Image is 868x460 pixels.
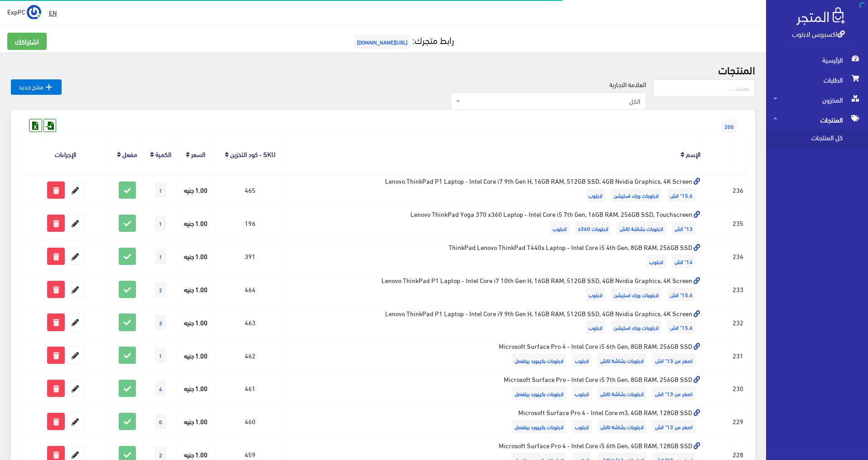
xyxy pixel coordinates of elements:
span: [URL][DOMAIN_NAME] [354,35,410,49]
span: 1 [155,347,166,363]
td: 234 [730,240,746,273]
span: لابتوبات x360 [575,221,611,235]
a: كل المنتجات [766,130,868,150]
span: الرئيسية [773,50,861,70]
td: 1.00 جنيه [177,273,214,306]
td: 233 [730,273,746,306]
span: 15.6" انش [667,288,695,301]
span: 13" انش [672,221,695,235]
span: لابتوب [586,320,605,334]
td: 1.00 جنيه [177,240,214,273]
label: العلامة التجارية [609,79,646,89]
span: لابتوبات ورك استيشن [611,320,661,334]
span: 1 [155,215,166,231]
a: الطلبات [766,70,868,90]
td: 1.00 جنيه [177,207,214,240]
span: 15.6" انش [667,320,695,334]
span: لابتوبات بكيبورد بيتفصل [512,387,566,400]
span: 3 [155,315,166,330]
span: لابتوب [572,353,592,367]
a: الرئيسية [766,50,868,70]
td: Lenovo ThinkPad P1 Laptop - Intel Core i7 9th Gen H, 16GB RAM, 512GB SSD, 4GB Nvidia Graphics, 4K... [286,173,703,206]
a: مفعل [122,147,137,160]
i:  [43,82,54,93]
a: اكسبريس لابتوب [792,27,845,40]
span: المنتجات [773,110,861,130]
td: Microsoft Surface Pro 4 - Intel Core m3, 4GB RAM, 128GB SSD [286,405,703,438]
span: لابتوبات بشاشة تاتش [598,420,646,433]
a: SKU - كود التخزين [230,147,275,160]
span: لابتوب [550,221,569,235]
span: اصغر من 13" انش [652,353,695,367]
span: 0 [155,414,166,429]
span: 4 [155,381,166,396]
span: لابتوبات بشاشة تاتش [598,353,646,367]
span: لابتوبات بشاشة تاتش [598,387,646,400]
span: ExpPC [7,6,25,17]
a: منتج جديد [11,79,62,95]
span: 1 [155,182,166,198]
td: 1.00 جنيه [177,405,214,438]
td: 230 [730,372,746,405]
a: اشتراكك [7,33,47,50]
span: لابتوب [572,420,592,433]
td: Lenovo ThinkPad Yoga 370 x360 Laptop - Intel Core i5 7th Gen, 16GB RAM, 256GB SSD, Touchscreen [286,207,703,240]
td: 461 [214,372,286,405]
span: لابتوب [646,254,666,268]
a: EN [45,5,60,21]
a: المخزون [766,90,868,110]
a: ... ExpPC [7,5,41,19]
span: المخزون [773,90,861,110]
span: لابتوب [586,288,605,301]
a: الكمية [155,147,171,160]
span: اصغر من 13" انش [652,420,695,433]
td: 1.00 جنيه [177,306,214,339]
span: الطلبات [773,70,861,90]
td: 465 [214,173,286,206]
a: المنتجات [766,110,868,130]
span: لابتوب [586,188,605,202]
td: Microsoft Surface Pro - Intel Core i5 7th Gen, 8GB RAM, 256GB SSD [286,372,703,405]
span: لابتوبات بكيبورد بيتفصل [512,420,566,433]
img: . [796,7,845,25]
td: 462 [214,339,286,372]
td: ThinkPad Lenovo ThinkPad T440s Laptop - Intel Core i5 4th Gen, 8GB RAM, 256GB SSD [286,240,703,273]
td: 460 [214,405,286,438]
th: الإجراءات [20,136,111,173]
span: 200 [722,119,737,133]
span: كل المنتجات [773,130,842,150]
img: ... [27,5,41,20]
td: 1.00 جنيه [177,173,214,206]
td: Microsoft Surface Pro 4 - Intel Core i5 6th Gen, 8GB RAM, 256GB SSD [286,339,703,372]
td: 235 [730,207,746,240]
td: 1.00 جنيه [177,339,214,372]
a: رابط متجرك:[URL][DOMAIN_NAME] [352,31,454,48]
span: الكل [462,97,640,106]
td: 232 [730,306,746,339]
span: لابتوب [572,387,592,400]
td: 236 [730,173,746,206]
td: 391 [214,240,286,273]
td: Lenovo ThinkPad P1 Laptop - Intel Core i7 10th Gen H, 16GB RAM, 512GB SSD, 4GB Nvidia Graphics, 4... [286,273,703,306]
iframe: Drift Widget Chat Controller [11,398,45,432]
td: Lenovo ThinkPad P1 Laptop - Intel Core i9 9th Gen H, 16GB RAM, 512GB SSD, 4GB Nvidia Graphics, 4K... [286,306,703,339]
span: اصغر من 13" انش [652,387,695,400]
a: الإسم [686,147,700,160]
span: 2 [155,282,166,297]
h2: المنتجات [11,64,755,75]
span: لابتوبات ورك استيشن [611,288,661,301]
span: الكل [451,93,646,110]
span: لابتوبات بكيبورد بيتفصل [512,353,566,367]
span: 15.6" انش [667,188,695,202]
td: 464 [214,273,286,306]
td: 229 [730,405,746,438]
td: 231 [730,339,746,372]
a: السعر [191,147,205,160]
span: لابتوبات ورك استيشن [611,188,661,202]
input: بحث... [653,79,755,97]
span: 1 [155,249,166,264]
span: لابتوبات بشاشة تاتش [617,221,666,235]
span: 14" انش [672,254,695,268]
td: 1.00 جنيه [177,372,214,405]
td: 463 [214,306,286,339]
